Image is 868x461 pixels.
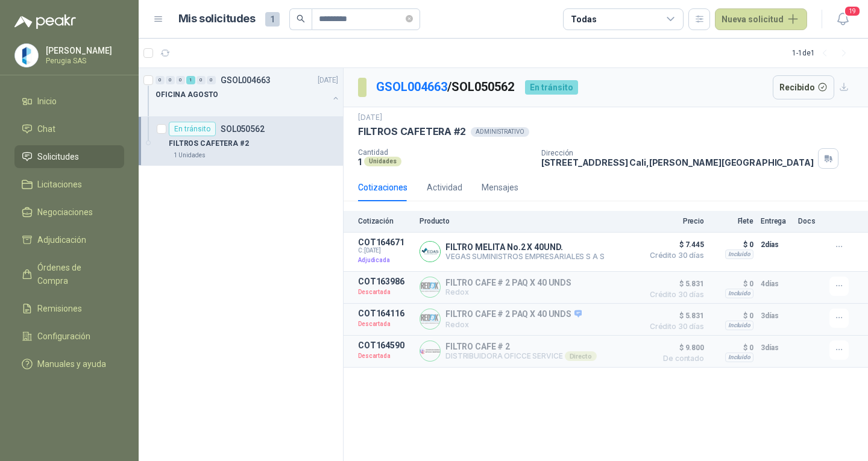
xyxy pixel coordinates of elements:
a: Adjudicación [14,228,124,251]
p: Descartada [358,350,412,362]
p: [PERSON_NAME] [46,46,121,55]
div: Incluido [725,289,753,298]
p: 3 días [761,340,791,355]
p: Precio [644,217,704,225]
p: 1 [358,157,362,167]
p: DISTRIBUIDORA OFICCE SERVICE [445,351,597,361]
div: 0 [156,76,165,84]
div: Incluido [725,321,753,330]
p: COT164671 [358,237,412,247]
div: ADMINISTRATIVO [471,127,529,137]
span: Remisiones [37,302,82,315]
span: search [297,14,305,23]
p: Entrega [761,217,791,225]
div: Cotizaciones [358,181,407,194]
div: Unidades [364,157,401,166]
p: Redox [445,320,582,329]
img: Logo peakr [14,14,76,29]
span: Crédito 30 días [644,291,704,298]
p: Descartada [358,286,412,298]
p: [DATE] [358,112,382,124]
span: 1 [265,12,280,27]
span: Órdenes de Compra [37,261,113,287]
p: Dirección [541,149,814,157]
a: Órdenes de Compra [14,256,124,292]
div: Mensajes [482,181,518,194]
button: 19 [832,8,854,30]
span: $ 5.831 [644,309,704,323]
p: 2 días [761,237,791,252]
img: Company Logo [420,309,440,329]
div: Todas [571,13,596,26]
span: Inicio [37,95,57,108]
p: Adjudicada [358,254,412,266]
button: Recibido [773,75,835,99]
img: Company Logo [420,341,440,361]
p: Docs [798,217,822,225]
h1: Mis solicitudes [178,10,256,28]
div: Directo [565,351,597,361]
span: Crédito 30 días [644,252,704,259]
a: Chat [14,118,124,140]
a: Licitaciones [14,173,124,196]
p: COT164590 [358,340,412,350]
div: 1 Unidades [169,151,210,160]
span: $ 7.445 [644,237,704,252]
span: Solicitudes [37,150,79,163]
button: Nueva solicitud [715,8,807,30]
p: FILTRO MELITA No.2 X 40UND. [445,242,605,252]
img: Company Logo [15,44,38,67]
a: Configuración [14,325,124,348]
p: / SOL050562 [376,78,515,96]
div: 0 [176,76,185,84]
p: FILTRO CAFE # 2 [445,342,597,351]
span: Manuales y ayuda [37,357,106,371]
span: Negociaciones [37,205,93,219]
a: Negociaciones [14,201,124,224]
span: 19 [844,5,861,17]
span: Crédito 30 días [644,323,704,330]
p: Redox [445,287,571,296]
span: close-circle [406,13,413,25]
span: $ 9.800 [644,340,704,355]
p: COT164116 [358,309,412,318]
img: Company Logo [420,242,440,262]
p: 4 días [761,277,791,291]
span: Licitaciones [37,178,82,191]
img: Company Logo [420,277,440,297]
p: VEGAS SUMINISTROS EMPRESARIALES S A S [445,252,605,261]
div: 1 - 1 de 1 [792,43,854,63]
div: 0 [197,76,206,84]
a: Remisiones [14,297,124,320]
span: Configuración [37,330,90,343]
p: Producto [420,217,637,225]
a: 0 0 0 1 0 0 GSOL004663[DATE] OFICINA AGOSTO [156,73,341,111]
p: [DATE] [318,75,338,86]
div: 0 [166,76,175,84]
p: SOL050562 [221,125,265,133]
span: close-circle [406,15,413,22]
p: Cotización [358,217,412,225]
span: Chat [37,122,55,136]
p: $ 0 [711,237,753,252]
p: $ 0 [711,277,753,291]
p: Flete [711,217,753,225]
span: C: [DATE] [358,247,412,254]
p: COT163986 [358,277,412,286]
div: En tránsito [525,80,578,95]
a: Inicio [14,90,124,113]
p: FILTRO CAFE # 2 PAQ X 40 UNDS [445,309,582,320]
p: GSOL004663 [221,76,271,84]
div: 1 [186,76,195,84]
p: Cantidad [358,148,532,157]
span: Adjudicación [37,233,86,246]
div: En tránsito [169,122,216,136]
a: Manuales y ayuda [14,353,124,375]
span: $ 5.831 [644,277,704,291]
p: Descartada [358,318,412,330]
a: En tránsitoSOL050562FILTROS CAFETERA #21 Unidades [139,117,343,166]
p: $ 0 [711,309,753,323]
p: FILTROS CAFETERA #2 [169,138,249,149]
a: Solicitudes [14,145,124,168]
a: GSOL004663 [376,80,447,94]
